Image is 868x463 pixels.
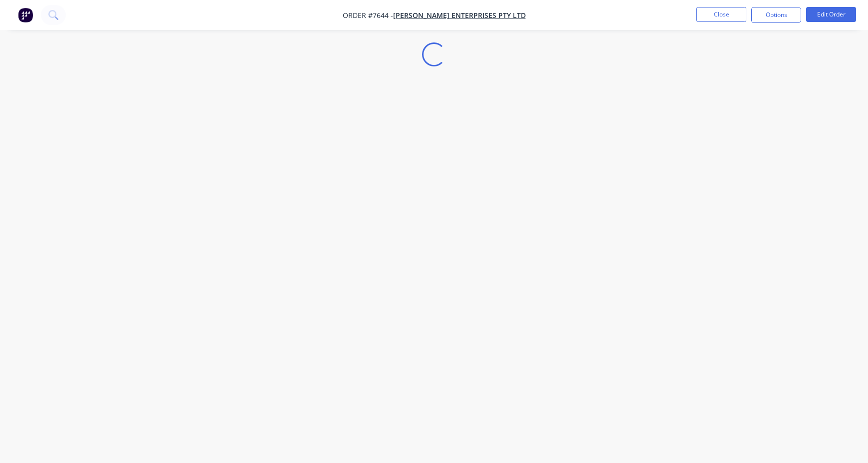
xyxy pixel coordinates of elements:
a: [PERSON_NAME] Enterprises Pty Ltd [393,10,526,20]
span: Order #7644 - [343,10,393,20]
button: Edit Order [806,7,856,22]
button: Close [696,7,746,22]
button: Options [751,7,801,23]
img: Factory [18,7,33,22]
